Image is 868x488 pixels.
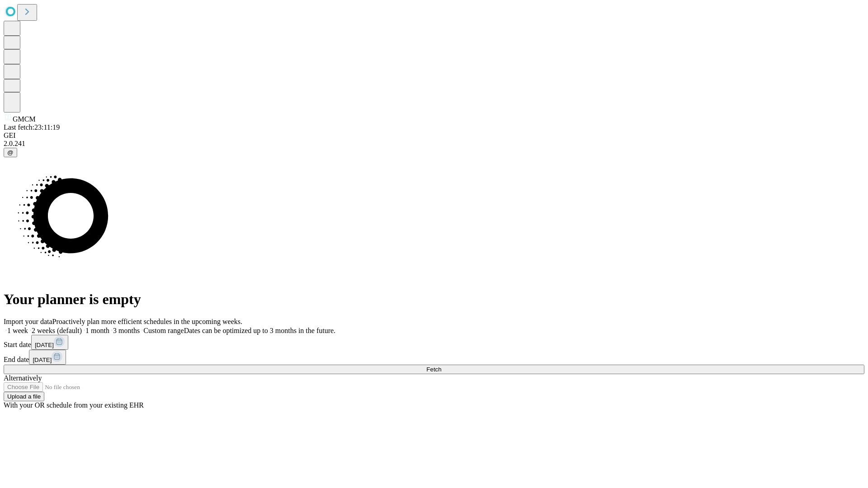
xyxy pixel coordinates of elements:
[7,149,14,156] span: @
[4,131,864,140] div: GEI
[35,342,54,348] span: [DATE]
[85,327,109,334] span: 1 month
[4,335,864,350] div: Start date
[426,366,441,373] span: Fetch
[52,318,242,325] span: Proactively plan more efficient schedules in the upcoming weeks.
[4,123,60,131] span: Last fetch: 23:11:19
[31,335,68,350] button: [DATE]
[143,327,184,334] span: Custom range
[4,392,44,401] button: Upload a file
[13,115,36,123] span: GMCM
[4,148,17,157] button: @
[4,318,52,325] span: Import your data
[4,140,864,148] div: 2.0.241
[32,327,82,334] span: 2 weeks (default)
[4,401,144,409] span: With your OR schedule from your existing EHR
[33,357,52,363] span: [DATE]
[29,350,66,365] button: [DATE]
[4,291,864,308] h1: Your planner is empty
[7,327,28,334] span: 1 week
[184,327,335,334] span: Dates can be optimized up to 3 months in the future.
[4,350,864,365] div: End date
[113,327,140,334] span: 3 months
[4,374,42,382] span: Alternatively
[4,365,864,374] button: Fetch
